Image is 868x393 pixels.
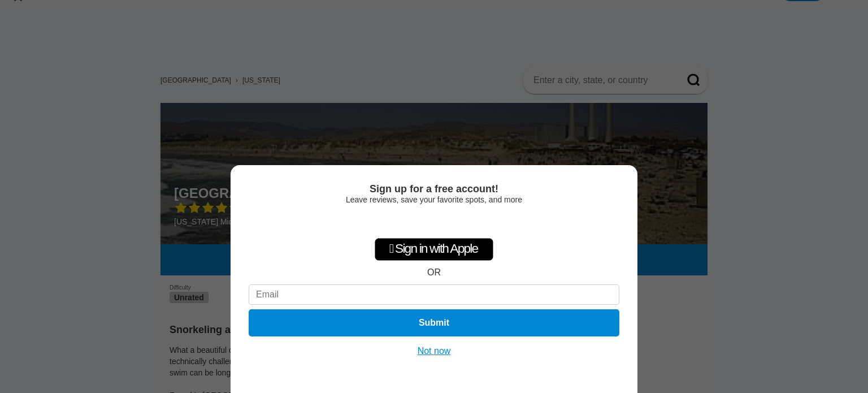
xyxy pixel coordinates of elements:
[414,346,454,357] button: Not now
[375,238,493,261] div: Sign in with Apple
[249,284,619,305] input: Email
[249,195,619,204] div: Leave reviews, save your favorite spots, and more
[249,183,619,195] div: Sign up for a free account!
[379,210,490,235] iframe: Sign in with Google Button
[427,267,441,278] div: OR
[249,309,619,336] button: Submit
